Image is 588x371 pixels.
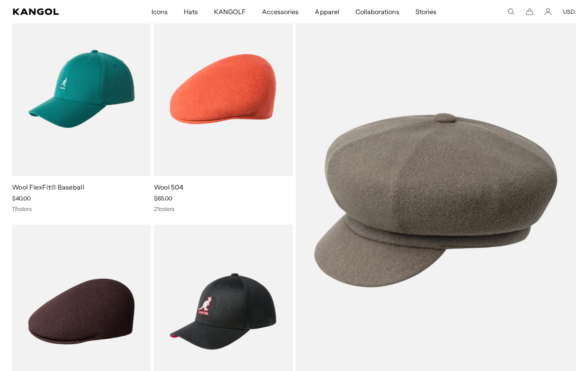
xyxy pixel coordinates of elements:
button: USD [563,8,575,15]
span: $65.00 [154,195,172,202]
button: Cart [526,8,533,15]
div: 17 colors [12,205,151,213]
img: Wool FlexFit® Baseball [12,2,151,176]
img: Wool 504 [154,2,293,176]
span: $40.00 [12,195,31,202]
a: Wool FlexFit® Baseball [12,183,84,191]
summary: Search here [507,8,515,15]
a: Kangol [13,8,100,15]
div: 21 colors [154,205,293,213]
a: Account [544,8,552,15]
a: Wool 504 [154,183,184,191]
